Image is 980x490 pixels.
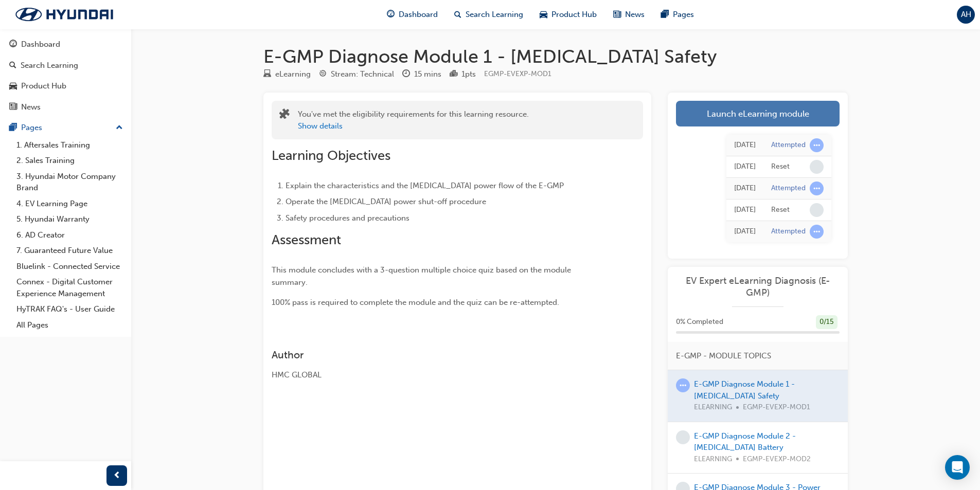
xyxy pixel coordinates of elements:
a: 1. Aftersales Training [12,137,127,153]
span: clock-icon [402,70,410,79]
span: search-icon [454,8,461,21]
span: podium-icon [450,70,457,79]
span: Pages [673,9,694,21]
div: Mon Sep 29 2025 13:56:16 GMT+1000 (Australian Eastern Standard Time) [734,139,756,151]
span: learningRecordVerb_NONE-icon [676,430,690,444]
button: Pages [4,118,127,137]
span: News [625,9,645,21]
a: car-iconProduct Hub [531,4,605,25]
a: 4. EV Learning Page [12,196,127,212]
div: Duration [402,68,441,81]
div: 1 pts [461,68,476,80]
div: You've met the eligibility requirements for this learning resource. [298,108,529,132]
span: AH [961,9,971,21]
a: Product Hub [4,77,127,96]
span: 100% pass is required to complete the module and the quiz can be re-attempted. [272,298,559,307]
span: target-icon [319,70,327,79]
span: search-icon [9,61,16,70]
a: E-GMP Diagnose Module 2 - [MEDICAL_DATA] Battery [694,431,796,452]
span: prev-icon [113,469,121,482]
div: Points [450,68,476,81]
div: Type [263,68,311,81]
div: Reset [771,162,790,172]
a: 2. Sales Training [12,153,127,169]
a: All Pages [12,317,127,333]
span: car-icon [9,82,17,91]
a: HyTRAK FAQ's - User Guide [12,301,127,317]
span: guage-icon [387,8,395,21]
div: Thu Sep 25 2025 14:26:04 GMT+1000 (Australian Eastern Standard Time) [734,204,756,216]
div: Mon Sep 29 2025 13:56:15 GMT+1000 (Australian Eastern Standard Time) [734,161,756,173]
button: AH [957,6,975,24]
a: 5. Hyundai Warranty [12,211,127,227]
div: Attempted [771,184,806,193]
span: Assessment [272,232,341,248]
a: pages-iconPages [653,4,702,25]
a: Search Learning [4,56,127,75]
span: news-icon [9,103,17,112]
a: News [4,98,127,117]
span: news-icon [613,8,621,21]
div: Attempted [771,140,806,150]
span: Search Learning [466,9,523,21]
span: Learning resource code [484,69,551,78]
a: search-iconSearch Learning [446,4,531,25]
a: 6. AD Creator [12,227,127,243]
span: This module concludes with a 3-question multiple choice quiz based on the module summary. [272,265,573,287]
div: Pages [21,122,42,134]
div: 0 / 15 [816,315,838,329]
span: car-icon [540,8,547,21]
a: 3. Hyundai Motor Company Brand [12,169,127,196]
div: Product Hub [21,80,66,92]
div: HMC GLOBAL [272,369,606,381]
span: up-icon [116,121,123,135]
div: Mon Apr 28 2025 13:09:01 GMT+1000 (Australian Eastern Standard Time) [734,226,756,238]
span: ELEARNING [694,453,732,465]
a: guage-iconDashboard [379,4,446,25]
span: Explain the characteristics and the [MEDICAL_DATA] power flow of the E-GMP [286,181,564,190]
a: Bluelink - Connected Service [12,259,127,275]
span: Dashboard [399,9,438,21]
img: Trak [5,4,123,25]
div: eLearning [275,68,311,80]
button: DashboardSearch LearningProduct HubNews [4,33,127,118]
a: 7. Guaranteed Future Value [12,243,127,259]
div: Reset [771,205,790,215]
span: learningRecordVerb_ATTEMPT-icon [676,378,690,392]
span: E-GMP - MODULE TOPICS [676,350,771,362]
div: Open Intercom Messenger [945,455,970,480]
span: learningResourceType_ELEARNING-icon [263,70,271,79]
span: learningRecordVerb_ATTEMPT-icon [810,182,824,195]
span: guage-icon [9,40,17,49]
span: Product Hub [551,9,597,21]
span: Safety procedures and precautions [286,213,409,223]
span: learningRecordVerb_NONE-icon [810,203,824,217]
span: learningRecordVerb_ATTEMPT-icon [810,138,824,152]
span: EGMP-EVEXP-MOD2 [743,453,811,465]
h1: E-GMP Diagnose Module 1 - [MEDICAL_DATA] Safety [263,45,848,68]
a: Connex - Digital Customer Experience Management [12,274,127,301]
span: learningRecordVerb_NONE-icon [810,160,824,174]
span: pages-icon [661,8,669,21]
div: Stream: Technical [331,68,394,80]
div: Attempted [771,227,806,237]
div: Thu Sep 25 2025 14:26:06 GMT+1000 (Australian Eastern Standard Time) [734,183,756,194]
div: News [21,101,41,113]
div: Dashboard [21,39,60,50]
a: EV Expert eLearning Diagnosis (E-GMP) [676,275,840,298]
div: 15 mins [414,68,441,80]
span: Operate the [MEDICAL_DATA] power shut-off procedure [286,197,486,206]
span: puzzle-icon [279,110,290,121]
a: Dashboard [4,35,127,54]
h3: Author [272,349,606,361]
span: pages-icon [9,123,17,133]
span: Learning Objectives [272,148,390,164]
div: Stream [319,68,394,81]
div: Search Learning [21,60,78,71]
span: 0 % Completed [676,316,723,328]
button: Show details [298,120,343,132]
a: news-iconNews [605,4,653,25]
